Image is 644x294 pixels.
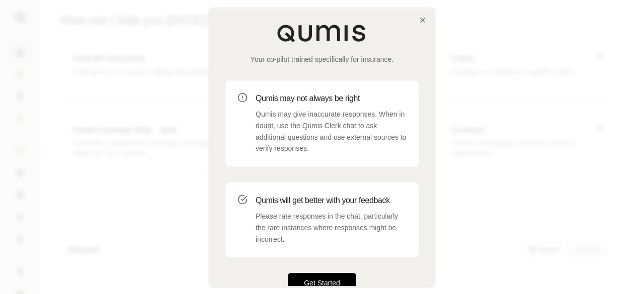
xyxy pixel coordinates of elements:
h3: Qumis will get better with your feedback [256,194,407,207]
button: Get Started [288,273,356,293]
p: Your co-pilot trained specifically for insurance. [225,54,419,64]
h3: Qumis may not always be right [256,92,407,105]
img: Qumis Logo [277,24,367,42]
p: Qumis may give inaccurate responses. When in doubt, use the Qumis Clerk chat to ask additional qu... [256,109,407,154]
p: Please rate responses in the chat, particularly the rare instances where responses might be incor... [256,211,407,245]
